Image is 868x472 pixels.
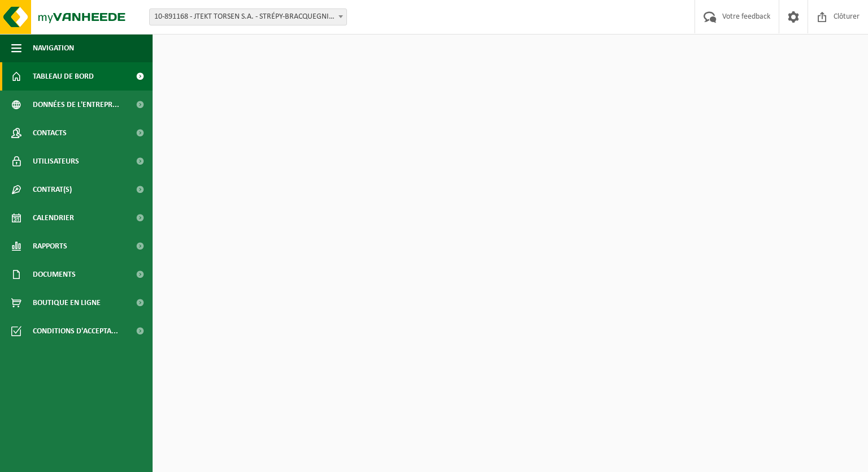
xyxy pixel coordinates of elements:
span: Conditions d'accepta... [33,317,118,345]
span: Tableau de bord [33,62,94,91]
span: 10-891168 - JTEKT TORSEN S.A. - STRÉPY-BRACQUEGNIES [150,9,346,25]
span: Données de l'entrepr... [33,91,119,119]
span: Utilisateurs [33,147,79,175]
span: Contacts [33,119,67,147]
span: Calendrier [33,204,74,232]
span: 10-891168 - JTEKT TORSEN S.A. - STRÉPY-BRACQUEGNIES [149,8,347,25]
span: Navigation [33,34,74,62]
span: Boutique en ligne [33,289,101,317]
span: Documents [33,260,76,289]
span: Rapports [33,232,67,260]
span: Contrat(s) [33,175,72,204]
